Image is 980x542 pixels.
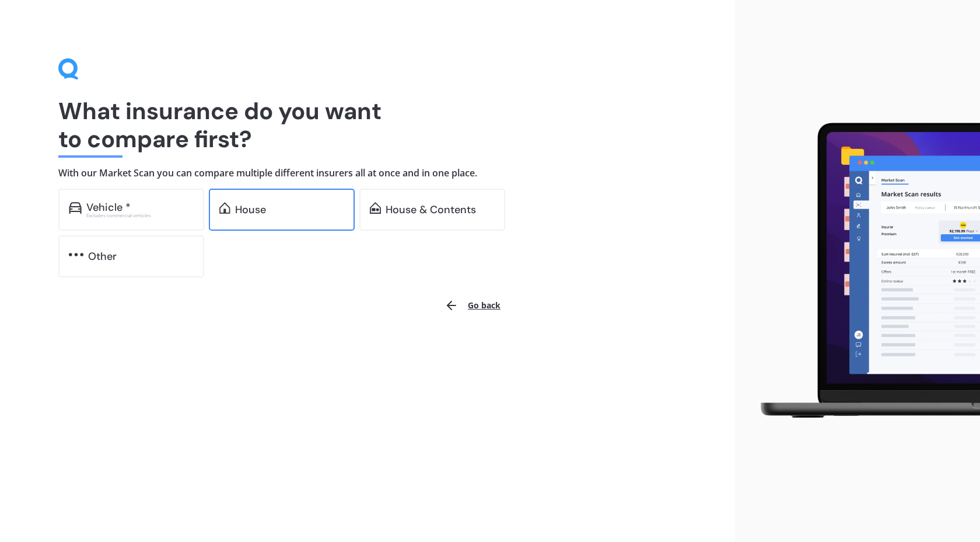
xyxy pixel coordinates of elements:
button: Go back [437,291,508,319]
img: laptop.webp [744,116,980,426]
h1: What insurance do you want to compare first? [58,97,677,153]
img: other.81dba5aafe580aa69f38.svg [69,249,83,260]
div: House [235,204,266,216]
div: Other [88,251,117,262]
div: Excludes commercial vehicles [86,213,194,218]
img: home-and-contents.b802091223b8502ef2dd.svg [370,202,381,214]
img: car.f15378c7a67c060ca3f3.svg [69,202,82,214]
div: House & Contents [386,204,476,216]
h4: With our Market Scan you can compare multiple different insurers all at once and in one place. [58,167,677,179]
div: Vehicle * [86,201,131,213]
img: home.91c183c226a05b4dc763.svg [219,202,230,214]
